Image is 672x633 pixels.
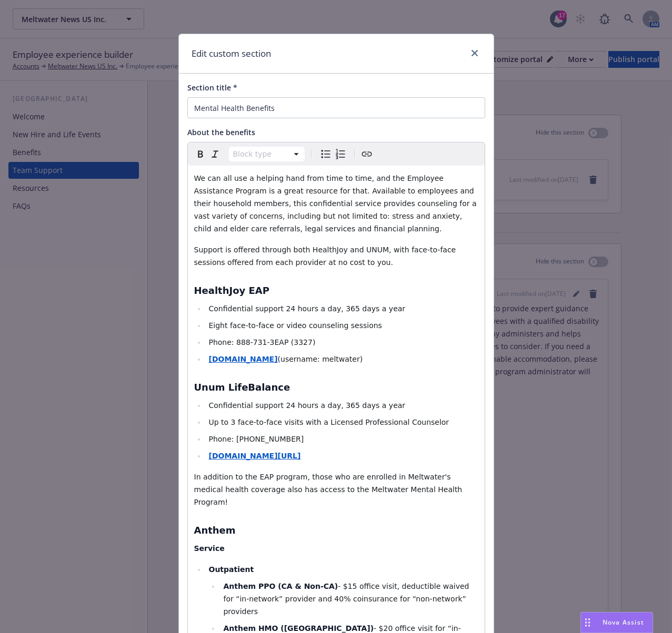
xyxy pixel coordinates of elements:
[603,618,644,627] span: Nova Assist
[194,525,236,536] strong: Anthem
[194,544,225,553] strong: Service
[208,147,223,161] button: Italic
[187,97,485,118] input: Add title here
[208,338,315,346] span: Phone: 888-731-3EAP (3327)
[318,147,348,161] div: toggle group
[229,147,305,161] button: Block type
[468,47,481,59] a: close
[193,147,208,161] button: Bold
[223,582,338,590] strong: Anthem PPO (CA & Non-CA)
[208,565,254,574] strong: Outpatient
[194,246,458,267] span: Support is offered through both HealthJoy and UNUM, with face-to-face sessions offered from each ...
[192,47,271,60] h1: Edit custom section
[223,582,471,616] span: - $15 office visit, deductible waived for “in-network” provider and 40% coinsurance for “non-netw...
[208,355,277,363] a: [DOMAIN_NAME]
[208,321,382,330] span: Eight face-to-face or video counseling sessions
[187,83,237,93] span: Section title *
[333,147,348,161] button: Numbered list
[194,285,269,296] strong: HealthJoy EAP
[359,147,374,161] button: Create link
[208,452,300,460] a: [DOMAIN_NAME][URL]
[194,382,290,393] strong: Unum LifeBalance
[208,418,449,426] span: Up to 3 face-to-face visits with a Licensed Professional Counselor
[208,304,405,313] span: Confidential support 24 hours a day, 365 days a year
[187,127,255,137] span: About the benefits
[580,612,653,633] button: Nova Assist
[194,174,479,233] span: We can all use a helping hand from time to time, and the Employee Assistance Program is a great r...
[223,624,374,632] strong: Anthem HMO ([GEOGRAPHIC_DATA])
[208,435,304,443] span: Phone: [PHONE_NUMBER]
[208,401,405,410] span: Confidential support 24 hours a day, 365 days a year
[194,473,465,506] span: In addition to the EAP program, those who are enrolled in Meltwater's medical health coverage als...
[318,147,333,161] button: Bulleted list
[278,355,363,363] span: (username: meltwater)
[581,612,594,632] div: Drag to move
